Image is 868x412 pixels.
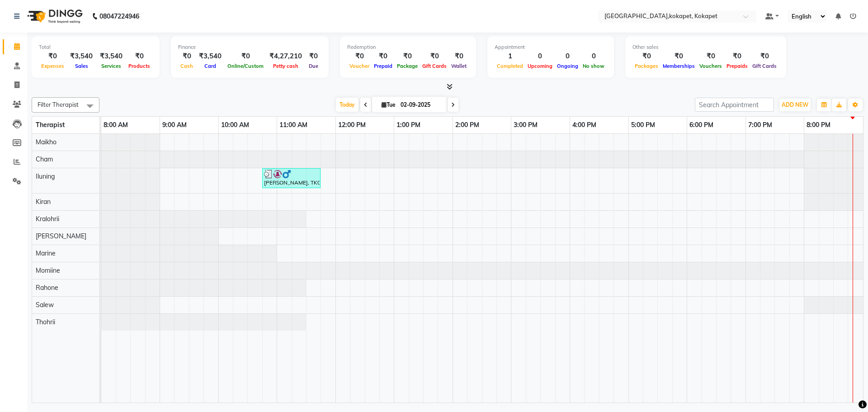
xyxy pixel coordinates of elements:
div: ₹0 [660,51,697,62]
span: Online/Custom [225,63,266,69]
a: 5:00 PM [629,118,657,132]
img: logo [23,4,85,29]
span: Services [99,63,123,69]
a: 1:00 PM [394,118,423,132]
span: Card [202,63,218,69]
span: Ongoing [555,63,580,69]
span: Cash [178,63,195,69]
span: Vouchers [697,63,724,69]
span: Upcoming [525,63,555,69]
a: 12:00 PM [336,118,368,132]
a: 3:00 PM [511,118,540,132]
div: ₹0 [306,51,321,62]
a: 8:00 AM [101,118,130,132]
span: Thohrii [36,318,55,326]
a: 10:00 AM [219,118,251,132]
span: Kiran [36,198,51,206]
div: ₹0 [347,51,372,62]
span: Therapist [36,121,65,129]
div: ₹0 [178,51,195,62]
span: Momiine [36,266,60,275]
div: 0 [580,51,607,62]
div: 0 [525,51,555,62]
div: ₹0 [126,51,152,62]
div: ₹4,27,210 [266,51,306,62]
span: Cham [36,155,53,163]
input: 2025-09-02 [398,98,443,112]
span: Sales [73,63,90,69]
span: Rahone [36,284,58,292]
div: Finance [178,43,321,51]
div: ₹3,540 [96,51,126,62]
div: 1 [495,51,525,62]
a: 8:00 PM [804,118,833,132]
div: ₹0 [372,51,395,62]
div: [PERSON_NAME], TK01, 10:45 AM-11:45 AM, Thai [MEDICAL_DATA] 60min (₹3000) [263,170,320,187]
div: Redemption [347,43,469,51]
div: ₹0 [39,51,66,62]
div: ₹0 [724,51,750,62]
div: ₹0 [449,51,469,62]
span: Package [395,63,420,69]
span: Packages [632,63,660,69]
div: ₹0 [750,51,779,62]
span: Filter Therapist [38,101,79,108]
span: No show [580,63,607,69]
input: Search Appointment [695,98,774,112]
div: ₹0 [225,51,266,62]
span: Petty cash [271,63,301,69]
div: 0 [555,51,580,62]
span: Products [126,63,152,69]
span: [PERSON_NAME] [36,232,86,240]
span: Tue [379,101,398,108]
a: 11:00 AM [277,118,310,132]
span: Prepaids [724,63,750,69]
span: Due [307,63,321,69]
span: ADD NEW [782,101,808,108]
span: Marine [36,249,56,257]
button: ADD NEW [779,99,811,111]
span: Iluning [36,172,55,180]
span: Memberships [660,63,697,69]
a: 4:00 PM [570,118,599,132]
div: ₹3,540 [195,51,225,62]
span: Salew [36,301,54,309]
div: Appointment [495,43,607,51]
span: Kralohrii [36,215,59,223]
div: ₹0 [395,51,420,62]
span: Prepaid [372,63,395,69]
a: 6:00 PM [687,118,716,132]
a: 9:00 AM [160,118,189,132]
span: Completed [495,63,525,69]
div: ₹0 [697,51,724,62]
span: Voucher [347,63,372,69]
span: Maikho [36,138,57,146]
span: Gift Cards [420,63,449,69]
div: Other sales [632,43,779,51]
a: 7:00 PM [746,118,774,132]
div: ₹0 [632,51,660,62]
b: 08047224946 [99,4,139,29]
span: Gift Cards [750,63,779,69]
a: 2:00 PM [453,118,481,132]
span: Today [336,98,359,112]
div: ₹3,540 [66,51,96,62]
span: Expenses [39,63,66,69]
div: Total [39,43,152,51]
div: ₹0 [420,51,449,62]
span: Wallet [449,63,469,69]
